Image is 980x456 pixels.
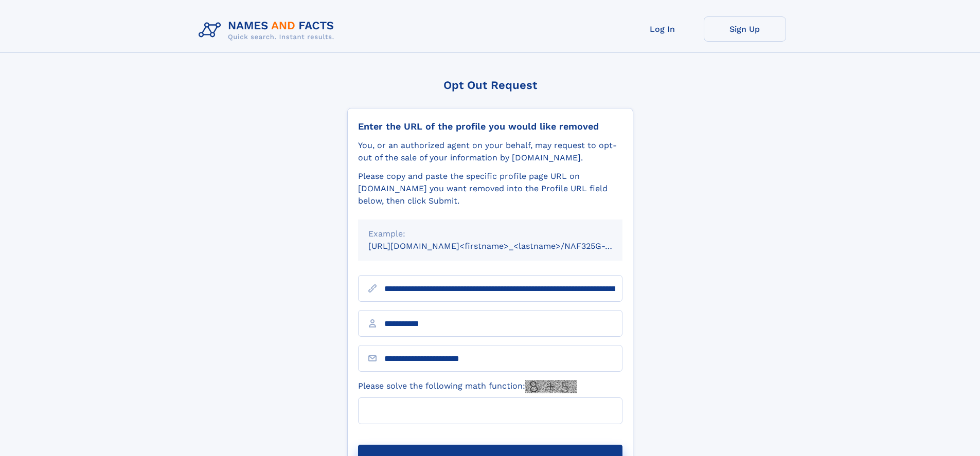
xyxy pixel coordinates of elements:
[347,79,633,92] div: Opt Out Request
[621,16,704,42] a: Log In
[358,170,622,207] div: Please copy and paste the specific profile page URL on [DOMAIN_NAME] you want removed into the Pr...
[368,241,642,251] small: [URL][DOMAIN_NAME]<firstname>_<lastname>/NAF325G-xxxxxxxx
[358,121,622,132] div: Enter the URL of the profile you would like removed
[358,139,622,164] div: You, or an authorized agent on your behalf, may request to opt-out of the sale of your informatio...
[194,16,343,44] img: Logo Names and Facts
[704,16,786,42] a: Sign Up
[368,228,612,240] div: Example:
[358,380,577,393] label: Please solve the following math function:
